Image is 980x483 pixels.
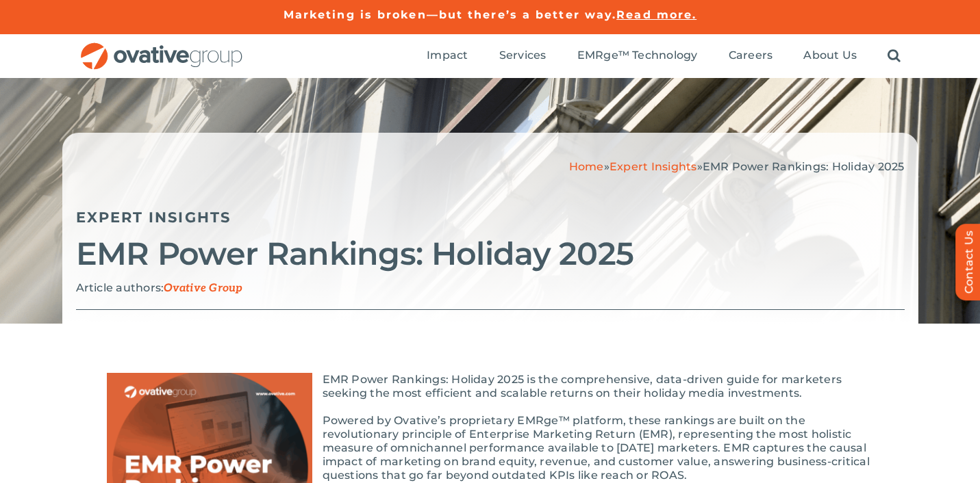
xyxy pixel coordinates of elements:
[888,49,901,64] a: Search
[729,49,773,62] span: Careers
[577,49,698,62] span: EMRge™ Technology
[76,209,231,226] a: Expert Insights
[427,34,901,78] nav: Menu
[164,282,242,295] span: Ovative Group
[427,49,468,62] span: Impact
[499,49,546,64] a: Services
[577,49,698,64] a: EMRge™ Technology
[76,281,905,296] p: Article authors:
[616,8,696,21] a: Read more.
[803,49,857,62] span: About Us
[76,237,905,271] h2: EMR Power Rankings: Holiday 2025
[569,160,905,173] span: » »
[107,373,874,400] p: EMR Power Rankings: Holiday 2025 is the comprehensive, data-driven guide for marketers seeking th...
[569,160,604,173] a: Home
[499,49,546,62] span: Services
[284,8,617,21] a: Marketing is broken—but there’s a better way.
[107,414,874,482] p: Powered by Ovative’s proprietary EMRge™ platform, these rankings are built on the revolutionary p...
[79,41,244,54] a: OG_Full_horizontal_RGB
[610,160,697,173] a: Expert Insights
[427,49,468,64] a: Impact
[703,160,905,173] span: EMR Power Rankings: Holiday 2025
[803,49,857,64] a: About Us
[729,49,773,64] a: Careers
